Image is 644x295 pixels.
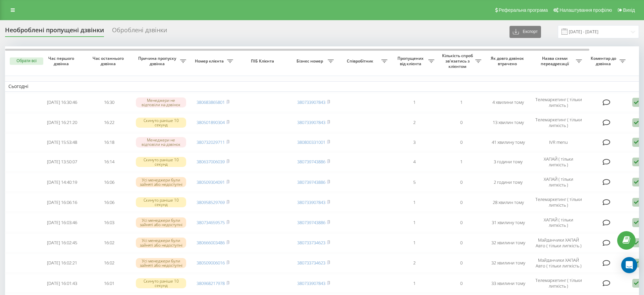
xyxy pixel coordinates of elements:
[438,173,485,192] td: 0
[197,240,225,246] a: 380666003486
[532,133,585,151] td: IVR menu
[136,217,186,227] div: Усі менеджери були зайняті або недоступні
[297,179,325,185] a: 380739743886
[441,53,475,69] span: Кількість спроб зв'язатись з клієнтом
[391,133,438,151] td: 3
[623,7,635,13] span: Вихід
[485,93,532,112] td: 4 хвилини тому
[438,254,485,272] td: 0
[86,173,132,192] td: 16:06
[39,213,86,232] td: [DATE] 16:03:46
[39,274,86,293] td: [DATE] 16:01:43
[86,254,132,272] td: 16:02
[509,26,541,38] button: Експорт
[532,274,585,293] td: Телемаркетинг ( тільки липкість )
[136,258,186,268] div: Усі менеджери були зайняті або недоступні
[136,118,186,128] div: Скинуто раніше 10 секунд
[391,93,438,112] td: 1
[532,234,585,252] td: Майданчики ХАПАЙ Авто ( тільки липкість )
[86,113,132,132] td: 16:22
[112,27,167,37] div: Оброблені дзвінки
[197,159,225,165] a: 380637006039
[39,234,86,252] td: [DATE] 16:02:45
[44,56,80,66] span: Час першого дзвінка
[485,213,532,232] td: 31 хвилину тому
[86,93,132,112] td: 16:30
[532,213,585,232] td: ХАПАЙ ( тільки липкість )
[532,173,585,192] td: ХАПАЙ ( тільки липкість )
[197,119,225,125] a: 380501890304
[5,27,104,37] div: Необроблені пропущені дзвінки
[438,93,485,112] td: 1
[391,193,438,212] td: 1
[438,274,485,293] td: 0
[39,153,86,171] td: [DATE] 13:50:07
[297,119,325,125] a: 380733907843
[490,56,526,66] span: Як довго дзвінок втрачено
[197,280,225,286] a: 380968217978
[136,238,186,248] div: Усі менеджери були зайняті або недоступні
[297,219,325,225] a: 380739743886
[197,219,225,225] a: 380734659575
[391,213,438,232] td: 1
[242,58,284,64] span: ПІБ Клієнта
[499,7,548,13] span: Реферальна програма
[297,240,325,246] a: 380733734623
[394,56,428,66] span: Пропущених від клієнта
[532,254,585,272] td: Майданчики ХАПАЙ Авто ( тільки липкість )
[438,193,485,212] td: 0
[391,113,438,132] td: 2
[197,179,225,185] a: 380509304091
[193,58,227,64] span: Номер клієнта
[136,157,186,167] div: Скинуто раніше 10 секунд
[532,113,585,132] td: Телемаркетинг ( тільки липкість )
[485,234,532,252] td: 32 хвилини тому
[136,177,186,187] div: Усі менеджери були зайняті або недоступні
[438,234,485,252] td: 0
[293,58,328,64] span: Бізнес номер
[391,274,438,293] td: 1
[340,58,381,64] span: Співробітник
[86,193,132,212] td: 16:06
[297,260,325,266] a: 380733734623
[86,213,132,232] td: 16:03
[39,173,86,192] td: [DATE] 14:40:19
[532,193,585,212] td: Телемаркетинг ( тільки липкість )
[136,56,180,66] span: Причина пропуску дзвінка
[136,97,186,108] div: Менеджери не відповіли на дзвінок
[39,193,86,212] td: [DATE] 16:06:16
[438,113,485,132] td: 0
[485,133,532,151] td: 41 хвилину тому
[297,199,325,205] a: 380733907843
[438,133,485,151] td: 0
[197,260,225,266] a: 380509006016
[532,153,585,171] td: ХАПАЙ ( тільки липкість )
[485,274,532,293] td: 33 хвилини тому
[86,133,132,151] td: 16:18
[39,93,86,112] td: [DATE] 16:30:46
[39,133,86,151] td: [DATE] 15:53:48
[39,254,86,272] td: [DATE] 16:02:21
[589,56,620,66] span: Коментар до дзвінка
[297,159,325,165] a: 380739743886
[197,199,225,205] a: 380958529769
[197,139,225,145] a: 380732029711
[391,153,438,171] td: 4
[10,57,43,65] button: Обрати всі
[532,93,585,112] td: Телемаркетинг ( тільки липкість )
[391,254,438,272] td: 2
[297,280,325,286] a: 380733907843
[485,193,532,212] td: 28 хвилин тому
[438,153,485,171] td: 1
[559,7,612,13] span: Налаштування профілю
[297,99,325,105] a: 380733907843
[86,153,132,171] td: 16:14
[136,197,186,207] div: Скинуто раніше 10 секунд
[621,257,637,273] div: Open Intercom Messenger
[485,173,532,192] td: 2 години тому
[297,139,325,145] a: 380800331001
[197,99,225,105] a: 380683865801
[91,56,127,66] span: Час останнього дзвінка
[485,113,532,132] td: 13 хвилин тому
[391,173,438,192] td: 5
